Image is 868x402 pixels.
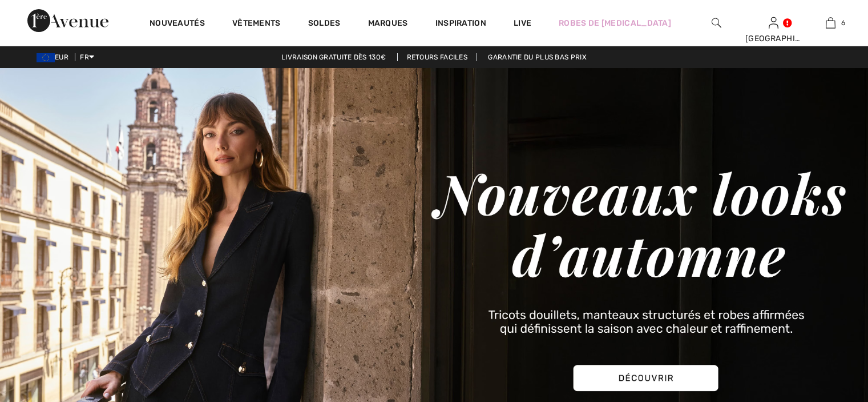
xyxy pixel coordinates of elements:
a: 6 [802,16,858,30]
img: Mes infos [769,16,778,30]
img: recherche [712,16,721,30]
span: EUR [37,53,73,61]
img: 1ère Avenue [27,9,108,32]
span: Inspiration [435,18,486,30]
div: [GEOGRAPHIC_DATA] [745,33,801,45]
img: Euro [37,53,55,62]
a: Robes de [MEDICAL_DATA] [559,17,671,29]
a: Live [514,17,531,29]
a: Nouveautés [150,18,205,30]
span: 6 [841,18,845,28]
a: Se connecter [769,17,778,28]
a: Garantie du plus bas prix [479,53,596,61]
img: Mon panier [826,16,835,30]
span: FR [80,53,94,61]
a: Vêtements [232,18,281,30]
a: Soldes [308,18,341,30]
a: Retours faciles [397,53,478,61]
a: Livraison gratuite dès 130€ [272,53,395,61]
a: Marques [368,18,408,30]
